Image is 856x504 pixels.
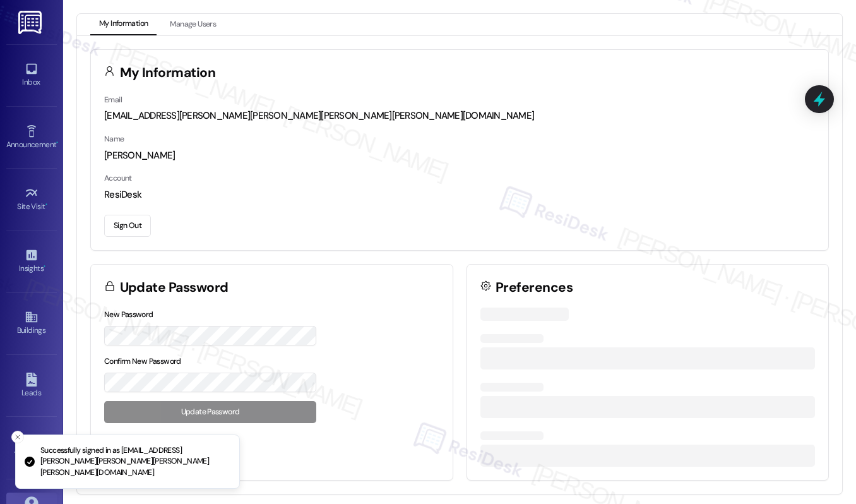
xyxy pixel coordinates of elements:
[44,262,45,271] span: •
[18,11,44,34] img: ResiDesk Logo
[161,14,225,35] button: Manage Users
[104,188,815,201] div: ResiDesk
[45,200,47,209] span: •
[496,281,573,294] h3: Preferences
[6,369,57,403] a: Leads
[104,95,122,105] label: Email
[6,244,57,279] a: Insights •
[104,356,181,366] label: Confirm New Password
[104,173,132,183] label: Account
[104,309,153,320] label: New Password
[11,431,24,443] button: Close toast
[120,281,229,294] h3: Update Password
[56,138,58,147] span: •
[6,431,57,465] a: Templates •
[104,149,815,162] div: [PERSON_NAME]
[6,58,57,92] a: Inbox
[6,306,57,340] a: Buildings
[104,109,815,123] div: [EMAIL_ADDRESS][PERSON_NAME][PERSON_NAME][PERSON_NAME][PERSON_NAME][DOMAIN_NAME]
[120,66,216,80] h3: My Information
[90,14,157,35] button: My Information
[6,183,57,217] a: Site Visit •
[104,134,124,144] label: Name
[40,445,229,479] p: Successfully signed in as [EMAIL_ADDRESS][PERSON_NAME][PERSON_NAME][PERSON_NAME][PERSON_NAME][DOM...
[104,215,151,237] button: Sign Out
